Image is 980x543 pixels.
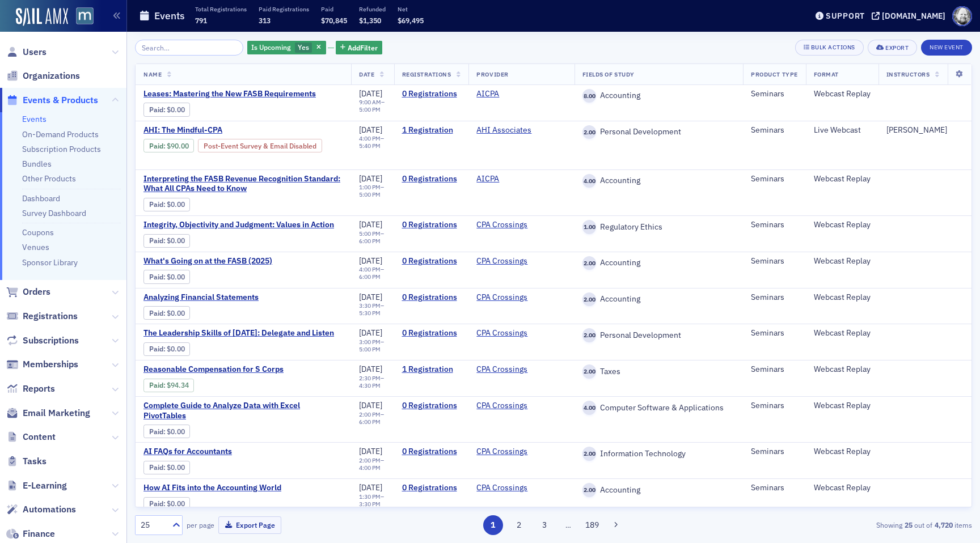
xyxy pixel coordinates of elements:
[402,70,451,78] span: Registrations
[167,273,185,281] span: $0.00
[582,174,597,188] span: 4.00
[359,237,381,245] time: 6:00 PM
[886,125,947,135] div: [PERSON_NAME]
[359,184,386,198] div: –
[751,125,797,135] div: Seminars
[359,309,381,317] time: 5:30 PM
[22,242,49,252] a: Venues
[149,309,163,317] a: Paid
[476,328,548,338] span: CPA Crossings
[886,70,930,78] span: Instructors
[167,463,185,472] span: $0.00
[22,257,78,268] a: Sponsor Library
[921,41,972,52] a: New Event
[582,483,597,497] span: 2.00
[149,463,163,472] a: Paid
[476,292,548,303] span: CPA Crossings
[149,105,167,114] span: :
[6,480,67,492] a: E-Learning
[359,375,386,389] div: –
[359,88,382,99] span: [DATE]
[476,174,548,184] span: AICPA
[359,493,381,500] time: 1:30 PM
[149,427,167,436] span: :
[22,129,99,139] a: On-Demand Products
[23,310,78,323] span: Registrations
[476,401,548,411] span: CPA Crossings
[143,379,194,392] div: Paid: 1 - $9434
[402,256,461,266] a: 0 Registrations
[582,220,597,234] span: 1.00
[167,499,185,508] span: $0.00
[167,105,185,114] span: $0.00
[476,447,527,457] a: CPA Crossings
[885,45,909,51] div: Export
[751,447,797,457] div: Seminars
[359,266,386,281] div: –
[814,256,871,266] div: Webcast Replay
[359,125,382,135] span: [DATE]
[359,16,381,25] span: $1,350
[596,485,640,495] span: Accounting
[149,236,163,245] a: Paid
[23,431,56,443] span: Content
[167,142,189,150] span: $90.00
[476,364,527,375] a: CPA Crossings
[560,520,576,530] span: …
[359,5,386,13] p: Refunded
[359,456,381,464] time: 2:00 PM
[149,200,163,209] a: Paid
[359,411,386,426] div: –
[359,418,381,426] time: 6:00 PM
[23,480,67,492] span: E-Learning
[359,134,381,142] time: 4:00 PM
[476,220,527,230] a: CPA Crossings
[359,364,382,374] span: [DATE]
[6,431,56,443] a: Content
[143,174,343,194] a: Interpreting the FASB Revenue Recognition Standard: What All CPAs Need to Know
[251,43,291,52] span: Is Upcoming
[143,364,334,375] span: Reasonable Compensation for S Corps
[751,220,797,230] div: Seminars
[814,70,839,78] span: Format
[143,292,334,303] a: Analyzing Financial Statements
[814,364,871,375] div: Webcast Replay
[149,200,167,209] span: :
[476,256,527,266] a: CPA Crossings
[359,338,386,353] div: –
[882,11,945,21] div: [DOMAIN_NAME]
[751,70,797,78] span: Product Type
[6,503,76,516] a: Automations
[811,44,855,50] div: Bulk Actions
[398,16,424,25] span: $69,495
[921,40,972,56] button: New Event
[476,256,548,266] span: CPA Crossings
[167,309,185,317] span: $0.00
[359,400,382,410] span: [DATE]
[582,447,597,461] span: 2.00
[359,256,382,266] span: [DATE]
[359,230,386,245] div: –
[143,89,334,99] a: Leases: Mastering the New FASB Requirements
[22,159,52,169] a: Bundles
[187,520,214,530] label: per page
[751,89,797,99] div: Seminars
[167,345,185,353] span: $0.00
[476,125,548,135] span: AHI Associates
[359,345,381,353] time: 5:00 PM
[476,174,499,184] a: AICPA
[23,358,78,371] span: Memberships
[143,483,334,493] a: How AI Fits into the Accounting World
[23,334,79,347] span: Subscriptions
[149,345,163,353] a: Paid
[143,234,190,248] div: Paid: 0 - $0
[22,227,54,237] a: Coupons
[596,176,640,186] span: Accounting
[167,236,185,245] span: $0.00
[359,302,386,317] div: –
[6,528,55,540] a: Finance
[359,190,381,198] time: 5:00 PM
[198,139,322,152] div: Post-Event Survey
[23,286,50,298] span: Orders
